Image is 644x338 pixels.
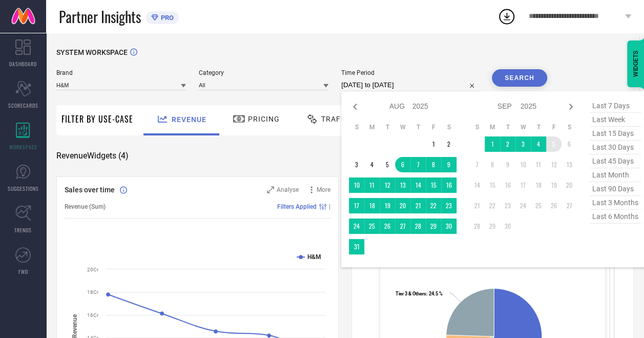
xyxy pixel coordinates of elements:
span: Sales over time [65,186,115,194]
td: Sun Aug 17 2025 [349,198,364,213]
td: Fri Aug 08 2025 [426,157,441,172]
input: Select time period [341,79,479,91]
th: Thursday [410,123,426,131]
td: Sun Aug 24 2025 [349,218,364,234]
span: last 90 days [590,182,641,196]
td: Tue Sep 23 2025 [500,198,515,213]
th: Monday [485,123,500,131]
td: Sat Sep 13 2025 [562,157,577,172]
th: Saturday [441,123,456,131]
td: Mon Sep 29 2025 [485,218,500,234]
td: Sun Aug 03 2025 [349,157,364,172]
th: Tuesday [500,123,515,131]
span: Revenue (Sum) [65,203,106,210]
td: Tue Sep 30 2025 [500,218,515,234]
td: Sun Aug 10 2025 [349,177,364,193]
td: Thu Sep 04 2025 [531,136,546,152]
th: Tuesday [380,123,395,131]
th: Thursday [531,123,546,131]
th: Monday [364,123,380,131]
td: Sat Sep 06 2025 [562,136,577,152]
td: Tue Sep 09 2025 [500,157,515,172]
td: Wed Sep 17 2025 [515,177,531,193]
td: Thu Aug 14 2025 [410,177,426,193]
span: last week [590,113,641,127]
text: 16Cr [87,312,99,318]
text: 18Cr [87,289,99,295]
span: Pricing [248,115,280,123]
td: Tue Sep 16 2025 [500,177,515,193]
th: Wednesday [515,123,531,131]
span: SUGGESTIONS [8,185,39,192]
td: Thu Aug 21 2025 [410,198,426,213]
span: Filters Applied [277,203,317,210]
tspan: Tier 3 & Others [396,291,426,296]
span: last 3 months [590,196,641,210]
td: Sat Sep 20 2025 [562,177,577,193]
td: Wed Aug 06 2025 [395,157,410,172]
td: Fri Aug 22 2025 [426,198,441,213]
td: Wed Aug 27 2025 [395,218,410,234]
span: last month [590,168,641,182]
span: Time Period [341,69,479,76]
span: last 15 days [590,127,641,141]
span: last 6 months [590,210,641,224]
td: Mon Aug 11 2025 [364,177,380,193]
td: Tue Sep 02 2025 [500,136,515,152]
td: Sun Sep 21 2025 [469,198,485,213]
td: Sun Sep 28 2025 [469,218,485,234]
span: Brand [56,69,186,76]
span: last 7 days [590,99,641,113]
button: Search [492,69,547,87]
td: Sat Aug 02 2025 [441,136,456,152]
text: : 24.5 % [396,291,443,296]
th: Sunday [349,123,364,131]
div: Next month [565,101,577,113]
th: Wednesday [395,123,410,131]
span: FWD [18,268,28,275]
td: Thu Aug 07 2025 [410,157,426,172]
td: Fri Sep 19 2025 [546,177,562,193]
span: More [317,186,330,193]
td: Sat Sep 27 2025 [562,198,577,213]
span: SYSTEM WORKSPACE [56,48,128,56]
td: Tue Aug 05 2025 [380,157,395,172]
th: Sunday [469,123,485,131]
td: Sun Sep 07 2025 [469,157,485,172]
td: Thu Sep 25 2025 [531,198,546,213]
div: Open download list [497,7,516,26]
div: Previous month [349,101,361,113]
td: Tue Aug 26 2025 [380,218,395,234]
text: 20Cr [87,267,99,272]
td: Mon Sep 01 2025 [485,136,500,152]
span: last 45 days [590,154,641,168]
span: Analyse [277,186,299,193]
td: Mon Aug 18 2025 [364,198,380,213]
td: Fri Sep 26 2025 [546,198,562,213]
td: Wed Aug 13 2025 [395,177,410,193]
td: Fri Aug 15 2025 [426,177,441,193]
span: | [329,203,330,210]
text: H&M [307,253,321,261]
td: Sat Aug 23 2025 [441,198,456,213]
td: Sun Aug 31 2025 [349,239,364,254]
td: Sat Aug 09 2025 [441,157,456,172]
td: Thu Sep 11 2025 [531,157,546,172]
span: PRO [158,14,174,22]
td: Mon Aug 25 2025 [364,218,380,234]
td: Mon Sep 15 2025 [485,177,500,193]
span: Revenue [172,115,206,124]
td: Thu Aug 28 2025 [410,218,426,234]
svg: Zoom [267,186,274,193]
td: Wed Sep 24 2025 [515,198,531,213]
span: Revenue Widgets ( 4 ) [56,151,129,161]
td: Tue Aug 12 2025 [380,177,395,193]
td: Mon Aug 04 2025 [364,157,380,172]
td: Sun Sep 14 2025 [469,177,485,193]
td: Tue Aug 19 2025 [380,198,395,213]
th: Friday [546,123,562,131]
tspan: Revenue [71,314,78,338]
span: TRENDS [14,226,32,234]
td: Sat Aug 16 2025 [441,177,456,193]
td: Mon Sep 22 2025 [485,198,500,213]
